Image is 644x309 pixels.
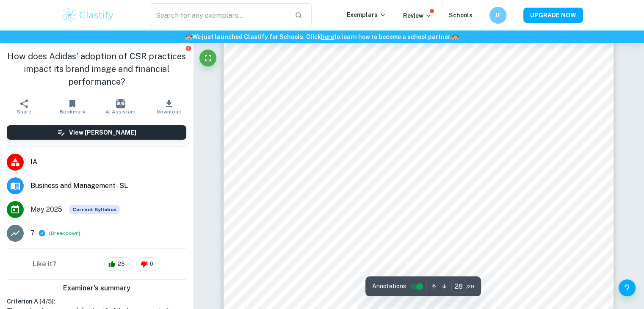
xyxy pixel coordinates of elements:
[49,229,80,237] span: ( )
[113,260,130,268] span: 23
[372,282,406,291] span: Annotations
[7,125,186,140] button: View [PERSON_NAME]
[104,257,132,271] div: 23
[69,128,136,137] h6: View [PERSON_NAME]
[30,157,186,167] span: IA
[60,109,86,115] span: Bookmark
[69,205,120,214] span: Current Syllabus
[523,8,583,23] button: UPGRADE NOW
[116,99,125,108] img: AI Assistant
[403,11,432,20] p: Review
[145,260,158,268] span: 0
[452,33,459,40] span: 🏫
[3,283,190,293] h6: Examiner's summary
[7,50,186,88] h1: How does Adidas' adoption of CSR practices impact its brand image and financial performance?
[17,109,31,115] span: Share
[48,95,97,119] button: Bookmark
[185,33,192,40] span: 🏫
[51,229,79,237] button: Breakdown
[466,283,474,290] span: / 29
[619,279,636,296] button: Help and Feedback
[61,7,115,24] img: Clastify logo
[449,12,473,19] a: Schools
[150,3,288,27] input: Search for any exemplars...
[347,10,386,19] p: Exemplars
[185,45,191,51] button: Report issue
[105,109,136,115] span: AI Assistant
[157,109,182,115] span: Download
[30,181,186,191] span: Business and Management - SL
[321,33,334,40] a: here
[33,259,56,269] h6: Like it?
[145,95,193,119] button: Download
[7,297,186,306] h6: Criterion A [ 4 / 5 ]:
[2,32,642,41] h6: We just launched Clastify for Schools. Click to learn how to become a school partner.
[489,7,506,24] button: JF
[30,228,35,238] p: 7
[97,95,145,119] button: AI Assistant
[136,257,160,271] div: 0
[199,50,216,66] button: Fullscreen
[493,11,503,20] h6: JF
[69,205,120,214] div: This exemplar is based on the current syllabus. Feel free to refer to it for inspiration/ideas wh...
[30,204,62,215] span: May 2025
